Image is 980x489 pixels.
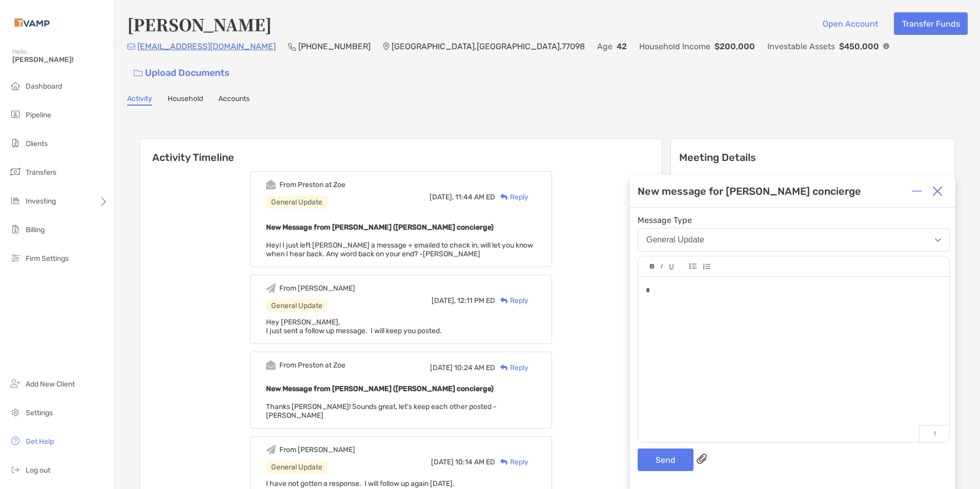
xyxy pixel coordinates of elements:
[26,111,51,119] span: Pipeline
[912,186,922,196] img: Expand or collapse
[26,197,56,206] span: Investing
[288,43,296,51] img: Phone Icon
[266,402,497,420] span: Thanks [PERSON_NAME]! Sounds great, let's keep each other posted -[PERSON_NAME]
[298,40,371,53] p: [PHONE_NUMBER]
[26,409,53,417] span: Settings
[495,457,528,467] div: Reply
[12,4,52,41] img: Zoe Logo
[495,192,528,202] div: Reply
[266,196,328,209] div: General Update
[500,297,508,304] img: Reply icon
[140,139,662,164] h6: Activity Timeline
[839,40,879,53] p: $450,000
[646,235,704,244] div: General Update
[127,94,152,106] a: Activity
[266,299,328,312] div: General Update
[9,223,22,235] img: billing icon
[9,252,22,264] img: firm-settings icon
[392,40,585,53] p: [GEOGRAPHIC_DATA] , [GEOGRAPHIC_DATA] , 77098
[9,435,22,447] img: get-help icon
[455,458,495,466] span: 10:14 AM ED
[638,185,861,197] div: New message for [PERSON_NAME] concierge
[279,445,355,454] div: From [PERSON_NAME]
[500,364,508,371] img: Reply icon
[495,362,528,373] div: Reply
[26,380,75,389] span: Add New Client
[266,461,328,474] div: General Update
[932,186,943,196] img: Close
[638,228,950,252] button: General Update
[9,377,22,390] img: add_new_client icon
[127,44,135,50] img: Email Icon
[617,40,627,53] p: 42
[9,108,22,120] img: pipeline icon
[431,458,454,466] span: [DATE]
[134,70,142,77] img: button icon
[500,194,508,200] img: Reply icon
[279,180,345,189] div: From Preston at Zoe
[638,449,693,471] button: Send
[26,139,48,148] span: Clients
[26,437,54,446] span: Get Help
[9,79,22,92] img: dashboard icon
[266,384,494,393] b: New Message from [PERSON_NAME] ([PERSON_NAME] concierge)
[661,264,663,269] img: Editor control icon
[767,40,835,53] p: Investable Assets
[168,94,203,106] a: Household
[650,264,655,269] img: Editor control icon
[383,43,390,51] img: Location Icon
[919,425,949,442] p: 1
[127,62,236,84] a: Upload Documents
[26,466,50,475] span: Log out
[26,168,56,177] span: Transfers
[639,40,710,53] p: Household Income
[12,55,108,64] span: [PERSON_NAME]!
[266,479,455,488] span: I have not gotten a response. I will follow up again [DATE].
[266,180,276,190] img: Event icon
[127,12,272,36] h4: [PERSON_NAME]
[9,166,22,178] img: transfers icon
[500,459,508,465] img: Reply icon
[9,137,22,149] img: clients icon
[689,263,697,269] img: Editor control icon
[679,151,947,164] p: Meeting Details
[9,463,22,476] img: logout icon
[703,263,710,270] img: Editor control icon
[935,238,941,242] img: Open dropdown arrow
[454,363,495,372] span: 10:24 AM ED
[697,454,707,464] img: paperclip attachments
[457,296,495,305] span: 12:11 PM ED
[495,295,528,306] div: Reply
[279,361,345,370] div: From Preston at Zoe
[432,296,456,305] span: [DATE],
[137,40,276,53] p: [EMAIL_ADDRESS][DOMAIN_NAME]
[9,194,22,207] img: investing icon
[455,193,495,201] span: 11:44 AM ED
[218,94,250,106] a: Accounts
[597,40,612,53] p: Age
[266,360,276,370] img: Event icon
[669,264,674,270] img: Editor control icon
[883,43,889,49] img: Info Icon
[26,254,69,263] span: Firm Settings
[430,363,453,372] span: [DATE]
[26,226,45,234] span: Billing
[266,445,276,455] img: Event icon
[9,406,22,418] img: settings icon
[266,318,442,335] span: Hey [PERSON_NAME], I just sent a follow up message. I will keep you posted.
[266,223,494,232] b: New Message from [PERSON_NAME] ([PERSON_NAME] concierge)
[814,12,886,35] button: Open Account
[894,12,968,35] button: Transfer Funds
[266,241,533,258] span: Hey! I just left [PERSON_NAME] a message + emailed to check in, will let you know when I hear bac...
[266,283,276,293] img: Event icon
[430,193,454,201] span: [DATE],
[279,284,355,293] div: From [PERSON_NAME]
[638,215,950,225] span: Message Type
[714,40,755,53] p: $200,000
[26,82,62,91] span: Dashboard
